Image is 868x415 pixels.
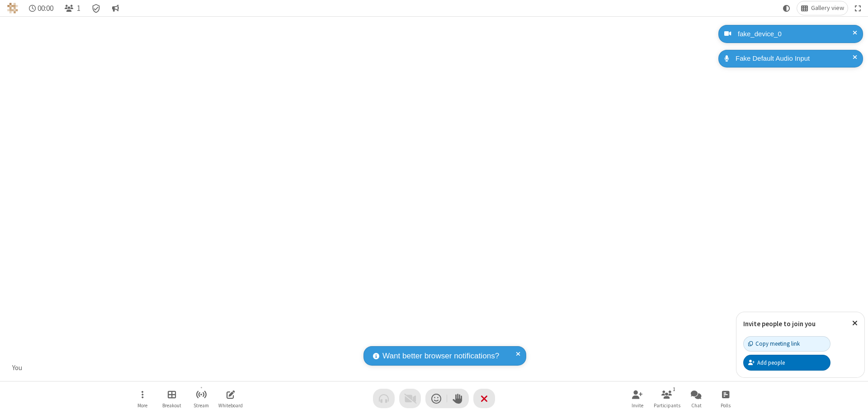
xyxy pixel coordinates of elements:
[473,389,495,408] button: End or leave meeting
[732,53,856,64] div: Fake Default Audio Input
[88,1,105,15] div: Meeting details Encryption enabled
[399,389,421,408] button: Video
[712,386,739,411] button: Open poll
[851,1,865,15] button: Fullscreen
[670,385,678,393] div: 1
[38,4,53,13] span: 00:00
[25,1,57,15] div: Timer
[624,386,651,411] button: Invite participants (⌘+Shift+I)
[217,386,244,411] button: Open shared whiteboard
[61,1,84,15] button: Open participant list
[373,389,395,408] button: Audio problem - check your Internet connection or call by phone
[743,319,816,328] label: Invite people to join you
[193,403,209,408] span: Stream
[748,339,800,348] div: Copy meeting link
[129,386,156,411] button: Open menu
[743,355,830,370] button: Add people
[632,403,643,408] span: Invite
[654,403,680,408] span: Participants
[743,336,830,352] button: Copy meeting link
[7,3,18,14] img: QA Selenium DO NOT DELETE OR CHANGE
[218,403,243,408] span: Whiteboard
[811,5,844,12] span: Gallery view
[779,1,794,15] button: Using system theme
[797,1,848,15] button: Change layout
[137,403,147,408] span: More
[382,350,499,362] span: Want better browser notifications?
[721,403,731,408] span: Polls
[162,403,181,408] span: Breakout
[691,403,702,408] span: Chat
[77,4,80,13] span: 1
[108,1,123,15] button: Conversation
[447,389,469,408] button: Raise hand
[683,386,710,411] button: Open chat
[188,386,215,411] button: Start streaming
[845,312,864,334] button: Close popover
[425,389,447,408] button: Send a reaction
[735,29,856,39] div: fake_device_0
[653,386,680,411] button: Open participant list
[158,386,185,411] button: Manage Breakout Rooms
[9,363,26,373] div: You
